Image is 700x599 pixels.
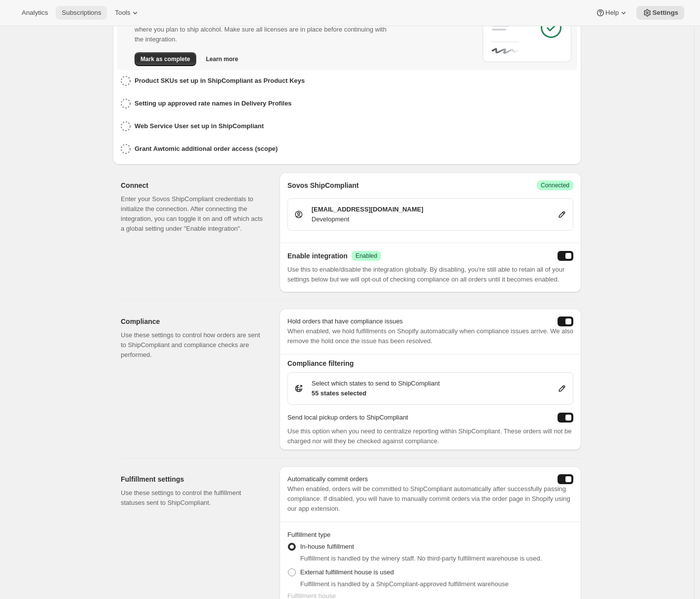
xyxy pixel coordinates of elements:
span: Connected [541,181,569,189]
span: Enabled [355,252,377,260]
h2: Compliance [121,317,264,326]
p: Automatically commit orders [287,474,368,484]
p: Fulfillment type [287,530,573,540]
h2: Enable integration [287,251,348,261]
h3: Grant Awtomic additional order access (scope) [135,144,278,154]
p: When enabled, we hold fulfillments on Shopify automatically when compliance issues arrive. We als... [287,326,573,346]
p: When enabled, orders will be committed to ShipCompliant automatically after successfully passing ... [287,484,573,514]
span: Learn more [206,55,238,63]
h3: Web Service User set up in ShipCompliant [135,121,264,131]
p: Hold orders that have compliance issues [287,317,403,326]
button: Learn more [200,52,244,66]
p: Use these settings to control how orders are sent to ShipCompliant and compliance checks are perf... [121,330,264,360]
button: holdShopifyFulfillmentOrders [558,317,573,326]
span: Settings [652,9,678,17]
button: sendLocalPickupToShipCompliant [558,413,573,423]
button: Analytics [16,6,54,20]
button: enabled [558,251,573,261]
p: Use this to enable/disable the integration globally. By disabling, you're still able to retain al... [287,265,573,284]
p: Development [312,214,423,224]
h2: Fulfillment settings [121,474,264,484]
p: 55 states selected [312,388,440,398]
span: Analytics [22,9,48,17]
p: Send local pickup orders to ShipCompliant [287,413,408,423]
p: Use these settings to control the fulfillment statuses sent to ShipCompliant. [121,488,264,508]
span: Help [605,9,619,17]
button: Subscriptions [56,6,107,20]
span: Tools [115,9,130,17]
h2: Compliance filtering [287,358,573,368]
span: Mark as complete [140,55,190,63]
h3: Setting up approved rate names in Delivery Profiles [135,99,292,108]
button: Tools [109,6,146,20]
h2: Connect [121,180,264,190]
span: Subscriptions [62,9,101,17]
span: In-house fulfillment [300,543,354,550]
p: Use this option when you need to centralize reporting within ShipCompliant. These orders will not... [287,426,573,446]
span: External fulfillment house is used [300,568,394,576]
p: Enter your Sovos ShipCompliant credentials to initialize the connection. After connecting the int... [121,194,264,234]
button: autoCommit [558,474,573,484]
p: You must add and activate shipping licenses in your ShipCompliant portal for every state where yo... [135,15,392,44]
span: Fulfillment is handled by the winery staff. No third-party fulfillment warehouse is used. [300,555,542,562]
button: Help [590,6,634,20]
button: Settings [636,6,684,20]
h3: Product SKUs set up in ShipCompliant as Product Keys [135,76,305,86]
p: [EMAIL_ADDRESS][DOMAIN_NAME] [312,205,423,214]
h2: Sovos ShipCompliant [287,180,359,190]
p: Select which states to send to ShipCompliant [312,379,440,388]
span: Fulfillment is handled by a ShipCompliant-approved fulfillment warehouse [300,580,509,588]
button: Mark as complete [135,52,196,66]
